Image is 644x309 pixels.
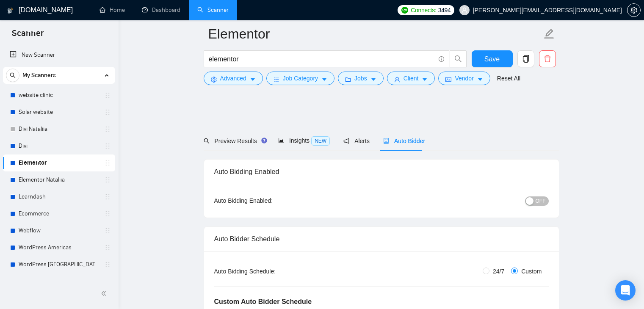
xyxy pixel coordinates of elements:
span: delete [539,55,556,63]
h5: Custom Auto Bidder Schedule [214,297,312,307]
span: holder [104,210,111,217]
span: Alerts [343,138,370,144]
span: info-circle [439,56,444,62]
span: copy [518,55,534,63]
input: Scanner name... [208,23,542,44]
button: settingAdvancedcaret-down [204,72,263,85]
a: WordPress [GEOGRAPHIC_DATA] [19,256,99,273]
div: Auto Bidding Enabled: [214,196,326,205]
a: Webflow [19,222,99,239]
span: holder [104,227,111,234]
button: search [6,69,19,82]
span: holder [104,109,111,116]
img: upwork-logo.png [401,7,408,14]
span: edit [544,28,555,39]
span: robot [383,138,389,144]
span: user [394,76,400,83]
a: Elementor [19,154,99,171]
span: Advanced [220,74,246,83]
button: folderJobscaret-down [338,72,384,85]
div: Auto Bidding Schedule: [214,267,326,276]
span: Vendor [455,74,473,83]
span: caret-down [250,76,256,83]
div: Tooltip anchor [260,137,268,144]
a: Solar website [19,104,99,121]
div: Open Intercom Messenger [615,280,636,301]
span: 24/7 [489,267,508,276]
span: caret-down [477,76,483,83]
span: caret-down [321,76,327,83]
a: WordPress Americas [19,239,99,256]
button: search [450,50,467,67]
span: holder [104,244,111,251]
span: notification [343,138,349,144]
span: holder [104,126,111,132]
span: Scanner [5,27,50,45]
span: search [204,138,210,144]
span: setting [211,76,217,83]
button: setting [627,3,641,17]
span: NEW [311,136,330,146]
span: OFF [536,196,546,206]
div: Auto Bidding Enabled [214,160,549,184]
span: Jobs [354,74,367,83]
span: double-left [101,289,109,298]
span: folder [345,76,351,83]
span: Custom [518,267,545,276]
button: Save [472,50,513,67]
span: bars [274,76,279,83]
a: dashboardDashboard [142,6,180,14]
span: area-chart [278,138,284,143]
a: New Scanner [10,47,108,63]
input: Search Freelance Jobs... [209,54,435,64]
span: holder [104,261,111,268]
span: holder [104,193,111,200]
span: holder [104,160,111,166]
a: Divi Nataliia [19,121,99,138]
span: Preview Results [204,138,265,144]
button: userClientcaret-down [387,72,435,85]
span: search [6,72,19,78]
div: Auto Bidder Schedule [214,227,549,251]
span: idcard [445,76,451,83]
span: holder [104,143,111,149]
button: copy [517,50,534,67]
span: Connects: [411,6,436,15]
span: setting [627,7,640,14]
span: Insights [278,137,330,144]
span: user [462,7,467,13]
a: searchScanner [197,6,229,14]
span: holder [104,92,111,99]
a: Reset All [497,74,520,83]
span: Client [404,74,419,83]
a: UI/UX Amricas/[GEOGRAPHIC_DATA]/[GEOGRAPHIC_DATA] [19,273,99,290]
a: Elementor Nataliia [19,171,99,188]
span: caret-down [370,76,376,83]
a: website clinic [19,87,99,104]
a: Ecommerce [19,205,99,222]
button: barsJob Categorycaret-down [266,72,334,85]
button: idcardVendorcaret-down [438,72,490,85]
span: caret-down [422,76,428,83]
a: Learndash [19,188,99,205]
span: search [450,55,466,63]
a: setting [627,7,641,14]
span: Job Category [283,74,318,83]
span: Save [484,54,500,64]
span: My Scanners [22,67,56,84]
span: 3494 [438,6,451,15]
img: logo [7,4,13,17]
a: Divi [19,138,99,154]
button: delete [539,50,556,67]
span: Auto Bidder [383,138,425,144]
a: homeHome [100,6,125,14]
span: holder [104,177,111,183]
li: New Scanner [3,47,115,63]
